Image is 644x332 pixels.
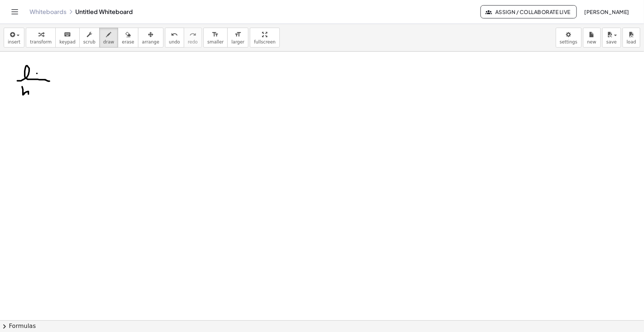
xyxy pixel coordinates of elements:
[623,28,640,48] button: load
[169,39,180,45] span: undo
[4,28,24,48] button: insert
[234,30,241,39] i: format_size
[481,5,577,18] button: Assign / Collaborate Live
[103,39,114,45] span: draw
[26,28,56,48] button: transform
[188,39,198,45] span: redo
[83,39,96,45] span: scrub
[602,28,621,48] button: save
[79,28,100,48] button: scrub
[606,39,617,45] span: save
[55,28,80,48] button: keyboardkeypad
[138,28,163,48] button: arrange
[231,39,244,45] span: larger
[118,28,138,48] button: erase
[627,39,636,45] span: load
[584,8,629,15] span: [PERSON_NAME]
[184,28,202,48] button: redoredo
[254,39,275,45] span: fullscreen
[560,39,578,45] span: settings
[64,30,71,39] i: keyboard
[122,39,134,45] span: erase
[142,39,159,45] span: arrange
[8,39,20,45] span: insert
[59,39,76,45] span: keypad
[207,39,224,45] span: smaller
[487,8,571,15] span: Assign / Collaborate Live
[30,8,66,15] a: Whiteboards
[583,28,601,48] button: new
[189,30,196,39] i: redo
[587,39,596,45] span: new
[212,30,219,39] i: format_size
[556,28,582,48] button: settings
[171,30,178,39] i: undo
[165,28,184,48] button: undoundo
[9,6,21,18] button: Toggle navigation
[578,5,635,18] button: [PERSON_NAME]
[227,28,248,48] button: format_sizelarger
[250,28,279,48] button: fullscreen
[99,28,118,48] button: draw
[203,28,228,48] button: format_sizesmaller
[30,39,52,45] span: transform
